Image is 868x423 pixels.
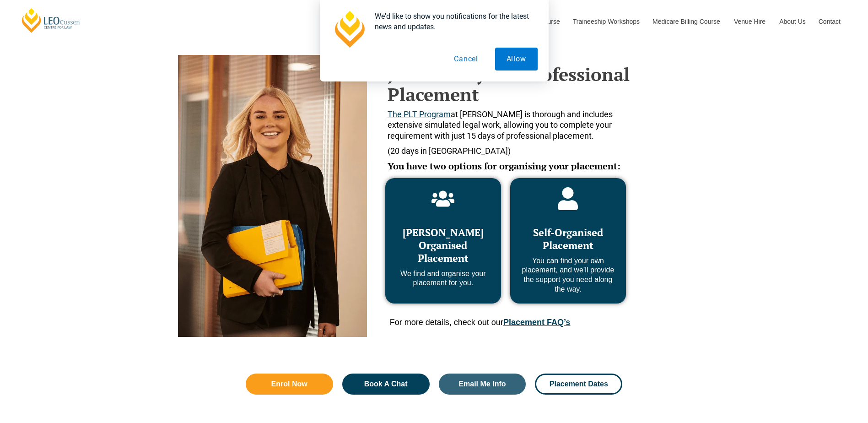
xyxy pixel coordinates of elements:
[495,48,538,70] button: Allow
[550,380,608,388] span: Placement Dates
[388,109,613,141] span: at [PERSON_NAME] is thorough and includes extensive simulated legal work, allowing you to complet...
[535,374,622,395] a: Placement Dates
[442,48,490,70] button: Cancel
[439,374,526,395] a: Email Me Info
[331,11,367,48] img: notification icon
[271,380,307,388] span: Enrol Now
[390,318,571,327] span: For more details, check out our
[388,146,511,156] span: (20 days in [GEOGRAPHIC_DATA])
[367,11,538,32] div: We'd like to show you notifications for the latest news and updates.
[503,318,570,327] a: Placement FAQ’s
[533,226,603,252] span: Self-Organised Placement
[388,109,451,119] a: The PLT Program
[403,226,484,265] span: [PERSON_NAME] Organised Placement
[519,256,617,294] p: You can find your own placement, and we’ll provide the support you need along the way.
[364,380,408,388] span: Book A Chat
[342,374,430,395] a: Book A Chat
[388,62,630,106] strong: Just 15 Days of Professional Placement
[246,374,333,395] a: Enrol Now
[394,269,492,288] p: We find and organise your placement for you.
[458,380,506,388] span: Email Me Info
[388,160,620,172] span: You have two options for organising your placement:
